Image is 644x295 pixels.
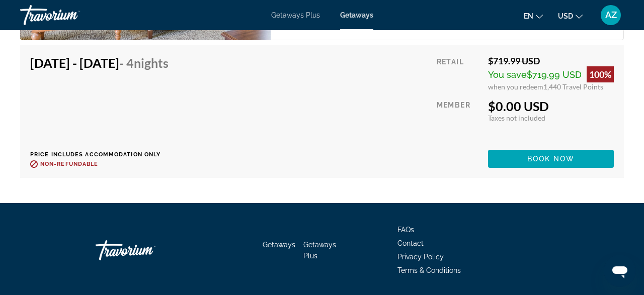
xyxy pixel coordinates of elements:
span: You save [488,69,527,80]
a: Contact [397,239,424,247]
span: $719.99 USD [527,69,582,80]
span: Taxes not included [488,114,545,122]
button: User Menu [598,5,624,26]
span: when you redeem [488,82,543,91]
span: 1,440 Travel Points [543,82,603,91]
span: en [524,12,533,20]
a: Travorium [20,2,121,28]
span: - 4 [119,55,169,70]
a: Getaways [263,241,295,249]
div: $0.00 USD [488,99,614,114]
button: Change language [524,9,543,23]
a: Privacy Policy [397,253,444,261]
a: Getaways Plus [303,241,336,260]
span: USD [558,12,573,20]
span: Nights [134,55,169,70]
a: Getaways Plus [271,11,320,19]
button: Book now [488,150,614,168]
a: Getaways [340,11,373,19]
div: Retail [437,55,480,91]
span: Book now [527,155,575,163]
a: Travorium [96,235,196,265]
iframe: Button to launch messaging window [604,255,636,287]
div: Member [437,99,480,142]
span: Non-refundable [40,161,98,167]
div: 100% [587,66,614,82]
h4: [DATE] - [DATE] [30,55,169,70]
a: Terms & Conditions [397,266,461,274]
div: $719.99 USD [488,55,614,66]
span: AZ [605,10,617,20]
a: FAQs [397,226,414,234]
p: Price includes accommodation only [30,151,176,158]
button: Change currency [558,9,583,23]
